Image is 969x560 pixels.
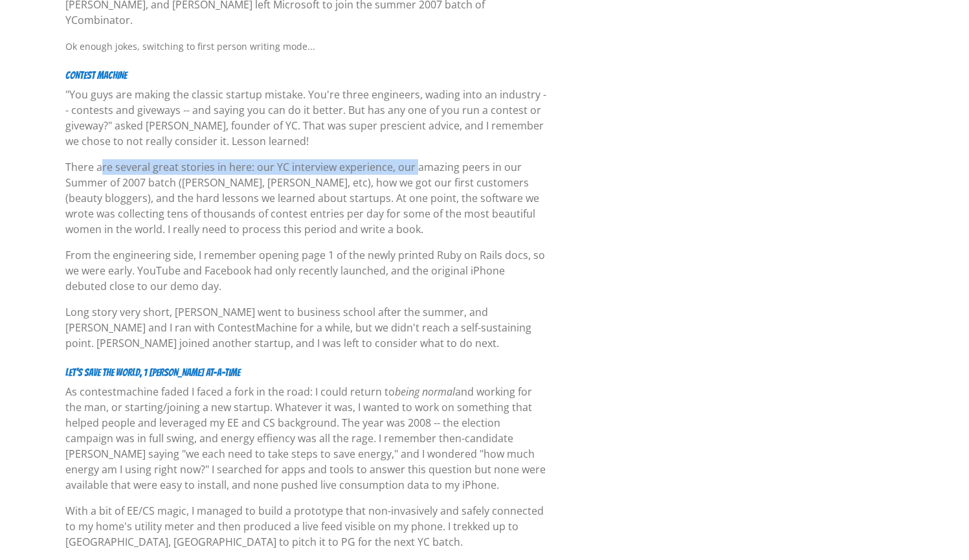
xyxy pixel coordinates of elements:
[65,503,548,550] p: With a bit of EE/CS magic, I managed to build a prototype that non-invasively and safely connecte...
[65,69,548,82] h6: CONTEST MACHINE
[65,366,548,379] h6: LET'S SAVE THE WORLD, 1 [PERSON_NAME] AT-A-TIME
[65,87,548,149] p: "You guys are making the classic startup mistake. You're three engineers, wading into an industry...
[395,385,455,399] i: being normal
[65,384,548,493] p: As contestmachine faded I faced a fork in the road: I could return to and working for the man, or...
[65,304,548,351] p: Long story very short, [PERSON_NAME] went to business school after the summer, and [PERSON_NAME] ...
[65,247,548,294] p: From the engineering side, I remember opening page 1 of the newly printed Ruby on Rails docs, so ...
[65,40,315,52] small: Ok enough jokes, switching to first person writing mode...
[65,159,548,237] p: There are several great stories in here: our YC interview experience, our amazing peers in our Su...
